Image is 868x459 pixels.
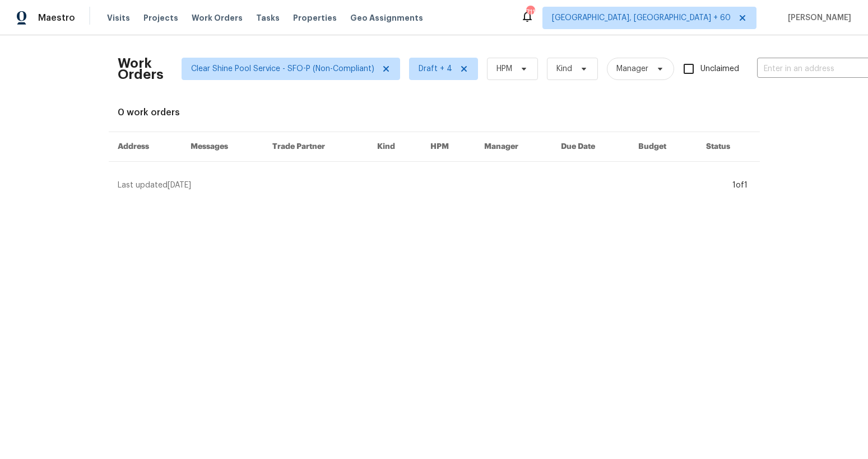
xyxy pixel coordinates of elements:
[109,132,182,162] th: Address
[191,63,374,74] span: Clear Shine Pool Service - SFO-P (Non-Compliant)
[475,132,553,162] th: Manager
[38,12,75,24] span: Maestro
[732,180,748,191] div: 1 of 1
[118,180,729,191] div: Last updated
[168,181,191,189] span: [DATE]
[700,63,739,75] span: Unclaimed
[368,132,421,162] th: Kind
[107,12,130,24] span: Visits
[182,132,264,162] th: Messages
[496,63,512,74] span: HPM
[118,107,751,118] div: 0 work orders
[192,12,243,24] span: Work Orders
[616,63,648,74] span: Manager
[419,63,452,74] span: Draft + 4
[552,12,731,24] span: [GEOGRAPHIC_DATA], [GEOGRAPHIC_DATA] + 60
[697,132,759,162] th: Status
[293,12,337,24] span: Properties
[118,58,164,80] h2: Work Orders
[143,12,178,24] span: Projects
[556,63,572,74] span: Kind
[256,14,280,22] span: Tasks
[783,12,851,24] span: [PERSON_NAME]
[526,7,534,18] div: 711
[552,132,629,162] th: Due Date
[350,12,423,24] span: Geo Assignments
[421,132,475,162] th: HPM
[629,132,697,162] th: Budget
[263,132,368,162] th: Trade Partner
